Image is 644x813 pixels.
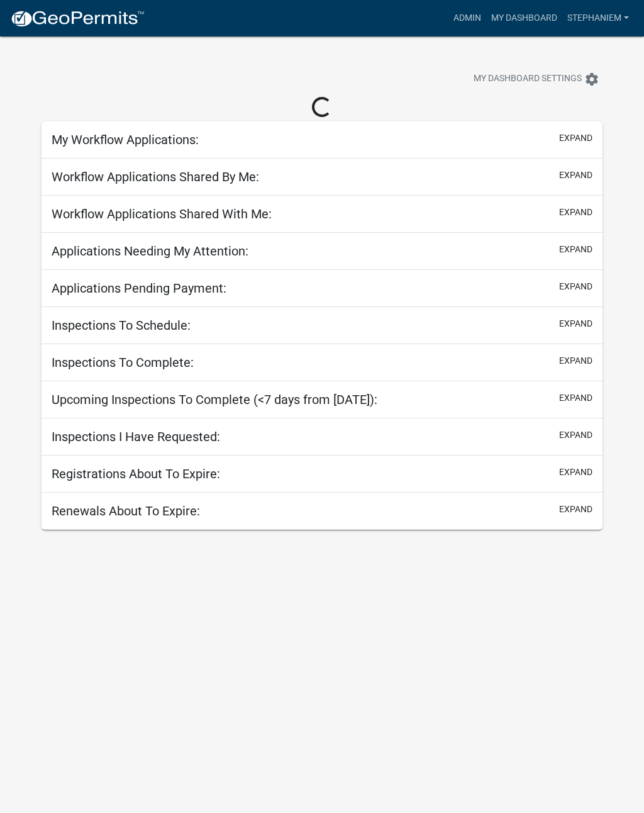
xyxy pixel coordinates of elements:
button: expand [559,206,592,219]
h5: Renewals About To Expire: [52,503,200,519]
a: My Dashboard [486,6,562,30]
button: expand [559,354,592,367]
h5: My Workflow Applications: [52,132,199,147]
button: expand [559,169,592,182]
h5: Registrations About To Expire: [52,466,220,481]
h5: Applications Pending Payment: [52,281,226,296]
a: StephanieM [562,6,634,30]
h5: Applications Needing My Attention: [52,244,248,259]
h5: Workflow Applications Shared With Me: [52,206,272,221]
button: expand [559,391,592,405]
button: expand [559,132,592,145]
i: settings [584,72,599,87]
button: expand [559,503,592,516]
h5: Upcoming Inspections To Complete (<7 days from [DATE]): [52,392,377,407]
button: expand [559,317,592,330]
button: expand [559,466,592,479]
a: Admin [448,6,486,30]
h5: Inspections To Schedule: [52,318,191,333]
h5: Workflow Applications Shared By Me: [52,169,259,184]
h5: Inspections I Have Requested: [52,429,220,444]
button: My Dashboard Settingssettings [464,67,609,91]
button: expand [559,243,592,256]
span: My Dashboard Settings [474,72,582,87]
button: expand [559,280,592,293]
button: expand [559,429,592,442]
h5: Inspections To Complete: [52,355,194,370]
